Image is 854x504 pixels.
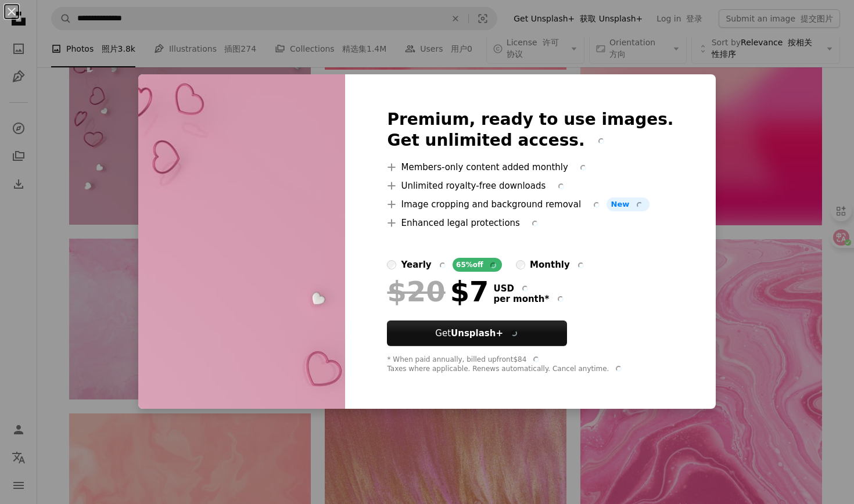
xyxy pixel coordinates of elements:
input: yearly 65%off [387,260,396,269]
li: Image cropping and background removal [387,197,673,211]
span: per month * [493,294,565,304]
li: Unlimited royalty-free downloads [387,179,673,193]
li: Enhanced legal protections [387,216,673,230]
img: premium_photo-1671493286983-801d06993213 [138,74,345,409]
div: * When paid annually, billed upfront $84 Taxes where applicable. Renews automatically. Cancel any... [387,355,673,374]
h2: Premium, ready to use images. Get unlimited access. [387,109,673,151]
li: Members-only content added monthly [387,160,673,174]
button: GetUnsplash+ [387,321,567,346]
span: USD [493,283,565,294]
div: $7 [387,276,489,307]
strong: Unsplash+ [451,328,503,339]
div: monthly [530,258,586,272]
div: yearly [401,258,448,272]
input: monthly [516,260,525,269]
span: New [607,197,650,211]
div: 65% off [453,258,502,272]
span: $20 [387,276,445,307]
